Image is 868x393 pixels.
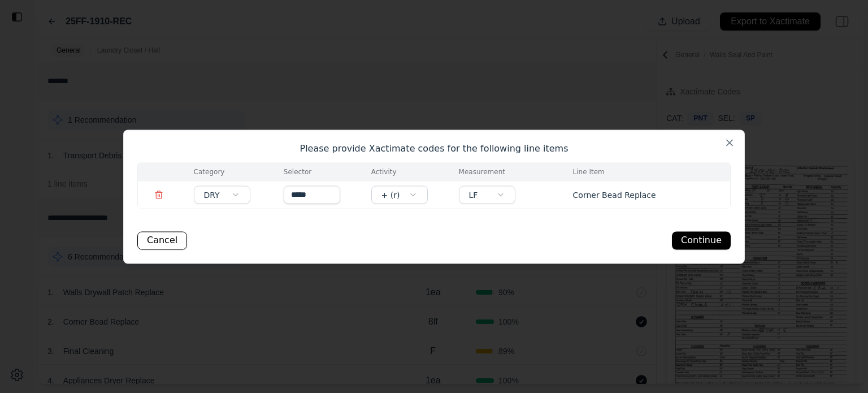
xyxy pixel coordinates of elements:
[137,231,187,249] button: Cancel
[573,167,605,176] div: Line Item
[137,144,731,153] h2: Please provide Xactimate codes for the following line items
[371,167,397,176] div: Activity
[284,167,311,176] div: Selector
[573,189,717,200] p: Corner Bead Replace
[194,167,225,176] div: Category
[459,167,505,176] div: Measurement
[672,231,731,249] button: Continue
